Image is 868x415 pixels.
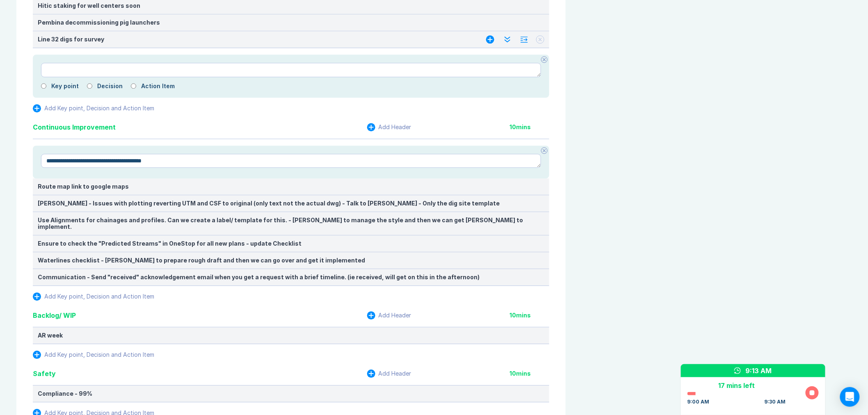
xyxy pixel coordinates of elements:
[38,2,544,9] div: Hitic staking for well centers soon
[97,83,123,89] label: Decision
[746,366,772,376] div: 9:13 AM
[510,312,549,319] div: 10 mins
[33,292,154,301] button: Add Key point, Decision and Action Item
[33,369,56,379] div: Safety
[38,332,544,339] div: AR week
[367,369,411,378] button: Add Header
[33,122,116,132] div: Continuous Improvement
[38,240,544,247] div: Ensure to check the "Predicted Streams" in OneStop for all new plans - update Checklist
[44,293,154,300] div: Add Key point, Decision and Action Item
[33,310,76,320] div: Backlog/ WIP
[44,351,154,358] div: Add Key point, Decision and Action Item
[840,387,860,407] div: Open Intercom Messenger
[367,311,411,319] button: Add Header
[38,274,544,280] div: Communication - Send "received" acknowledgement email when you get a request with a brief timelin...
[38,19,544,26] div: Pembina decommissioning pig launchers
[44,105,154,112] div: Add Key point, Decision and Action Item
[367,123,411,131] button: Add Header
[141,83,175,89] label: Action Item
[765,399,786,405] div: 9:30 AM
[379,124,411,130] div: Add Header
[379,312,411,319] div: Add Header
[51,83,79,89] label: Key point
[38,257,544,264] div: Waterlines checklist - [PERSON_NAME] to prepare rough draft and then we can go over and get it im...
[688,381,786,390] div: 17 mins left
[38,200,544,207] div: [PERSON_NAME] - Issues with plotting reverting UTM and CSF to original (only text not the actual ...
[38,36,470,43] div: Line 32 digs for survey
[688,399,710,405] div: 9:00 AM
[38,217,544,230] div: Use Alignments for chainages and profiles. Can we create a label/ template for this. - [PERSON_NA...
[33,351,154,359] button: Add Key point, Decision and Action Item
[33,104,154,112] button: Add Key point, Decision and Action Item
[38,183,544,190] div: Route map link to google maps
[510,370,549,377] div: 10 mins
[379,370,411,377] div: Add Header
[510,124,549,130] div: 10 mins
[38,390,544,397] div: Compliance - 99%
